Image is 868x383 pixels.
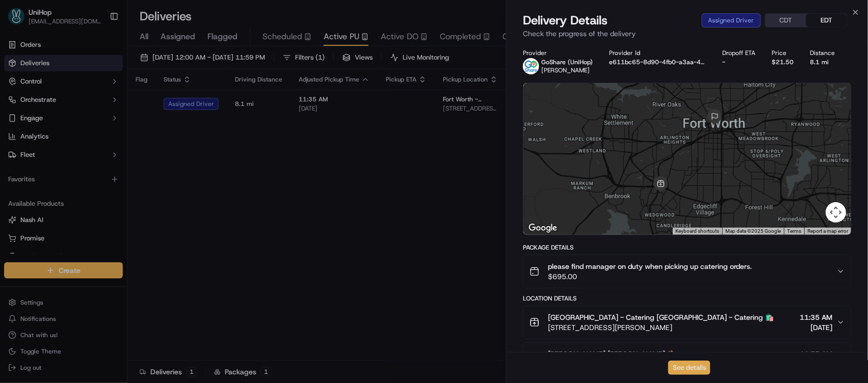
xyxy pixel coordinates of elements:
[173,100,186,113] button: Start new chat
[72,172,123,180] a: Powered byPylon
[668,361,711,375] button: See details
[526,222,560,235] a: Open this area in Google Maps (opens a new window)
[523,12,608,29] span: Delivery Details
[548,312,774,322] span: [GEOGRAPHIC_DATA] - Catering [GEOGRAPHIC_DATA] - Catering 🛍️
[675,228,719,235] button: Keyboard shortcuts
[548,349,676,359] span: [PERSON_NAME] [PERSON_NAME] 🏠
[810,49,835,57] div: Distance
[10,10,31,31] img: Nash
[523,243,852,252] div: Package Details
[523,343,851,375] button: [PERSON_NAME] [PERSON_NAME] 🏠11:55 AM
[523,49,593,57] div: Provider
[526,222,560,235] img: Google
[772,58,794,66] div: $21.50
[772,49,794,57] div: Price
[548,271,752,282] span: $695.00
[10,41,186,57] p: Welcome 👋
[541,66,590,74] span: [PERSON_NAME]
[800,322,833,333] span: [DATE]
[20,148,78,158] span: Knowledge Base
[35,107,129,116] div: We're available if you need us!
[10,97,29,116] img: 1736555255976-a54dd68f-1ca7-489b-9aae-adbdc363a1c4
[548,322,774,333] span: [STREET_ADDRESS][PERSON_NAME]
[523,294,852,303] div: Location Details
[807,228,848,234] a: Report a map error
[810,58,835,66] div: 8.1 mi
[6,144,82,162] a: 📗Knowledge Base
[609,58,706,66] button: e611bc65-8d90-4fb0-a3aa-401af2a1fb12
[609,49,706,57] div: Provider Id
[27,66,183,76] input: Got a question? Start typing here...
[723,58,756,66] div: -
[101,173,123,180] span: Pylon
[523,29,852,39] p: Check the progress of the delivery
[826,202,846,223] button: Map camera controls
[766,14,806,27] button: CDT
[82,144,168,162] a: 💻API Documentation
[806,14,847,27] button: EDT
[96,148,164,158] span: API Documentation
[10,149,18,157] div: 📗
[725,228,781,234] span: Map data ©2025 Google
[800,349,833,359] span: 11:55 AM
[800,312,833,322] span: 11:35 AM
[548,261,752,271] span: please find manager on duty when picking up catering orders.
[723,49,756,57] div: Dropoff ETA
[541,58,593,66] p: GoShare (UniHop)
[523,306,851,339] button: [GEOGRAPHIC_DATA] - Catering [GEOGRAPHIC_DATA] - Catering 🛍️[STREET_ADDRESS][PERSON_NAME]11:35 AM...
[35,97,167,107] div: Start new chat
[523,255,851,288] button: please find manager on duty when picking up catering orders.$695.00
[787,228,801,234] a: Terms (opens in new tab)
[86,149,94,157] div: 💻
[523,58,539,74] img: goshare_logo.png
